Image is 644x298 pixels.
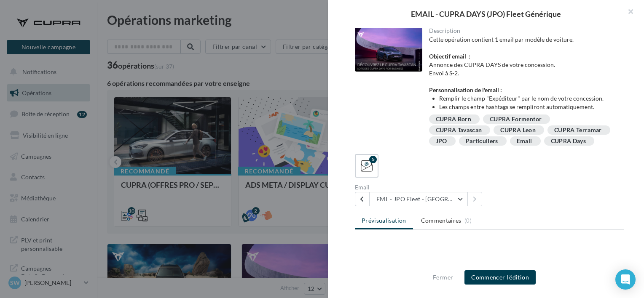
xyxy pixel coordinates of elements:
div: 5 [369,156,377,163]
div: CUPRA Terramar [554,127,602,133]
button: EML - JPO Fleet - [GEOGRAPHIC_DATA] [369,192,468,206]
div: CUPRA Born [436,116,472,122]
li: Remplir le champ "Expéditeur" par le nom de votre concession. [439,94,617,103]
div: CUPRA Leon [500,127,536,133]
div: Open Intercom Messenger [615,269,636,290]
strong: Objectif email : [429,53,470,60]
div: CUPRA Formentor [490,116,542,122]
button: Fermer [429,272,456,282]
div: Email [355,184,486,190]
button: Commencer l'édition [464,270,536,285]
div: CUPRA Days [551,138,586,144]
span: (0) [464,217,472,224]
div: Email [517,138,532,144]
div: CUPRA Tavascan [436,127,482,133]
div: Cette opération contient 1 email par modèle de voiture. Annonce des CUPRA DAYS de votre concessio... [429,35,617,111]
div: EMAIL - CUPRA DAYS (JPO) Fleet Générique [341,10,631,18]
li: Les champs entre hashtags se rempliront automatiquement. [439,103,617,111]
strong: Personnalisation de l'email : [429,86,502,93]
div: Particuliers [466,138,498,144]
div: Description [429,28,617,34]
span: Commentaires [421,216,462,225]
div: JPO [436,138,447,144]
